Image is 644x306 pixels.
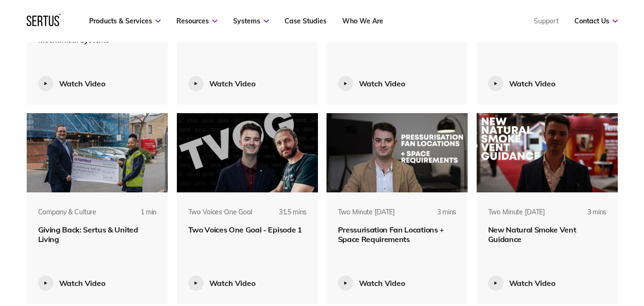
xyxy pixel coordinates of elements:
a: Who We Are [342,17,383,25]
a: Case Studies [285,17,327,25]
div: Watch Video [209,278,256,288]
a: Products & Services [89,17,161,25]
div: 1 min [117,208,156,225]
a: Support [534,17,559,25]
span: Pressurisation Fan Locations + Space Requirements [338,225,444,244]
div: 3 mins [567,208,606,225]
div: 31.5 mins [267,208,307,225]
div: Watch Video [209,79,256,88]
div: Company & Culture [38,208,97,217]
span: Two Voices One Goal - Episode 1 [188,225,302,234]
div: Two Minute [DATE] [338,208,395,217]
span: New Natural Smoke Vent Guidance [488,225,576,244]
div: Watch Video [359,79,405,88]
a: Contact Us [574,17,618,25]
a: Systems [233,17,269,25]
span: Giving Back: Sertus & United Living [38,225,138,244]
div: Two Minute [DATE] [488,208,545,217]
div: Watch Video [359,278,405,288]
div: Watch Video [59,278,105,288]
div: 3 mins [417,208,456,225]
div: Two Voices One Goal [188,208,252,217]
div: Watch Video [59,79,105,88]
div: Watch Video [509,79,555,88]
div: Watch Video [509,278,555,288]
a: Resources [176,17,217,25]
